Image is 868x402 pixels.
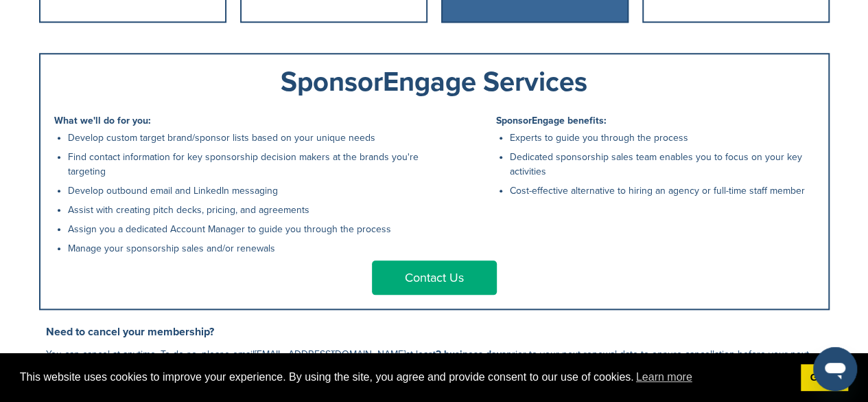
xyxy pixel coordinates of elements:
[510,183,814,198] li: Cost-effective alternative to hiring an agency or full-time staff member
[634,367,694,388] a: learn more about cookies
[20,367,790,388] span: This website uses cookies to improve your experience. By using the site, you agree and provide co...
[68,203,427,217] li: Assist with creating pitch decks, pricing, and agreements
[510,150,814,179] li: Dedicated sponsorship sales team enables you to focus on your key activities
[372,260,497,295] a: Contact Us
[68,222,427,236] li: Assign you a dedicated Account Manager to guide you through the process
[54,115,151,126] b: What we'll do for you:
[496,115,607,126] b: SponsorEngage benefits:
[68,150,427,179] li: Find contact information for key sponsorship decision makers at the brands you're targeting
[436,348,506,360] b: 2 business days
[68,241,427,256] li: Manage your sponsorship sales and/or renewals
[68,131,427,145] li: Develop custom target brand/sponsor lists based on your unique needs
[510,131,814,145] li: Experts to guide you through the process
[46,346,830,380] p: You can cancel at anytime. To do so, please email at least prior to your next renewal date to ens...
[54,68,814,96] div: SponsorEngage Services
[813,347,857,391] iframe: Button to launch messaging window
[46,324,830,340] h3: Need to cancel your membership?
[801,364,848,392] a: dismiss cookie message
[255,348,406,360] a: [EMAIL_ADDRESS][DOMAIN_NAME]
[68,183,427,198] li: Develop outbound email and LinkedIn messaging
